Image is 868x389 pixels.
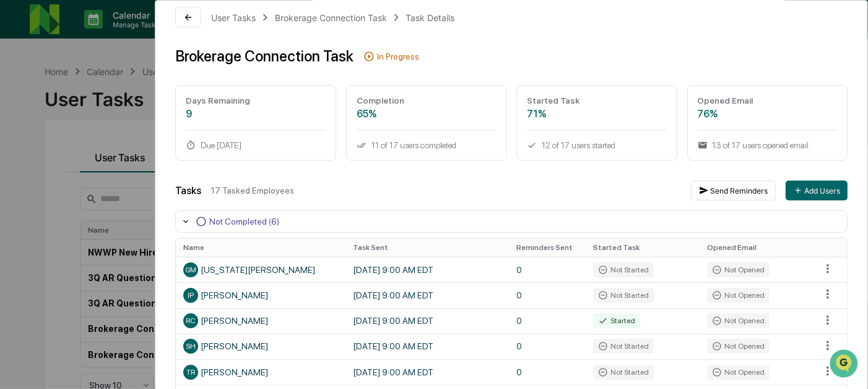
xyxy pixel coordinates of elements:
[377,51,419,61] div: In Progress
[593,288,654,303] div: Not Started
[87,273,150,283] a: Powered byPylon
[527,96,666,105] div: Started Task
[186,140,325,150] div: Due [DATE]
[12,157,32,177] img: Jack Rasmussen
[345,334,509,359] td: [DATE] 9:00 AM EDT
[509,308,586,334] td: 0
[406,12,454,23] div: Task Details
[509,257,586,282] td: 0
[25,244,78,256] span: Data Lookup
[186,316,196,325] span: RC
[527,140,666,150] div: 12 of 17 users started
[175,185,201,197] div: Tasks
[211,186,681,195] div: 17 Tasked Employees
[186,368,195,377] span: TR
[90,221,100,231] div: 🗄️
[345,238,509,257] th: Task Sent
[25,169,35,179] img: 1746055101610-c473b297-6a78-478c-a979-82029cc54cd1
[691,181,776,200] button: Send Reminders
[707,313,770,328] div: Not Opened
[7,239,83,261] a: 🔎Data Lookup
[707,262,770,277] div: Not Opened
[593,313,640,328] div: Started
[707,288,770,303] div: Not Opened
[707,365,770,380] div: Not Opened
[586,238,700,257] th: Started Task
[186,108,325,120] div: 9
[12,138,83,148] div: Past conversations
[509,334,586,359] td: 0
[209,217,279,226] div: Not Completed (6)
[210,99,225,114] button: Start new chat
[103,169,107,179] span: •
[183,262,338,277] div: [US_STATE][PERSON_NAME]
[102,220,154,233] span: Attestations
[698,140,837,150] div: 13 of 17 users opened email
[12,245,22,255] div: 🔎
[345,359,509,385] td: [DATE] 9:00 AM EDT
[12,26,225,46] p: How can we help?
[38,169,100,179] span: [PERSON_NAME]
[123,274,150,283] span: Pylon
[56,95,203,107] div: Start new chat
[110,169,135,179] span: [DATE]
[698,96,837,105] div: Opened Email
[56,107,170,117] div: We're available if you need us!
[12,95,35,117] img: 1746055101610-c473b297-6a78-478c-a979-82029cc54cd1
[186,96,325,105] div: Days Remaining
[275,12,387,23] div: Brokerage Connection Task
[345,257,509,282] td: [DATE] 9:00 AM EDT
[12,221,22,231] div: 🖐️
[593,339,654,354] div: Not Started
[509,282,586,308] td: 0
[593,262,654,277] div: Not Started
[25,220,80,233] span: Preclearance
[707,339,770,354] div: Not Opened
[345,308,509,334] td: [DATE] 9:00 AM EDT
[183,288,338,303] div: [PERSON_NAME]
[176,238,345,257] th: Name
[188,291,194,300] span: IP
[357,108,496,120] div: 65%
[593,365,654,380] div: Not Started
[192,135,225,150] button: See all
[509,238,586,257] th: Reminders Sent
[85,215,158,238] a: 🗄️Attestations
[26,95,48,117] img: 8933085812038_c878075ebb4cc5468115_72.jpg
[175,47,354,65] div: Brokerage Connection Task
[357,96,496,105] div: Completion
[786,181,848,200] button: Add Users
[186,342,196,351] span: SH
[183,365,338,380] div: [PERSON_NAME]
[183,313,338,328] div: [PERSON_NAME]
[527,108,666,120] div: 71%
[7,215,85,238] a: 🖐️Preclearance
[509,359,586,385] td: 0
[185,266,196,274] span: GM
[698,108,837,120] div: 76%
[700,238,814,257] th: Opened Email
[828,348,862,382] iframe: Open customer support
[357,140,496,150] div: 11 of 17 users completed
[345,282,509,308] td: [DATE] 9:00 AM EDT
[183,339,338,354] div: [PERSON_NAME]
[211,12,256,23] div: User Tasks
